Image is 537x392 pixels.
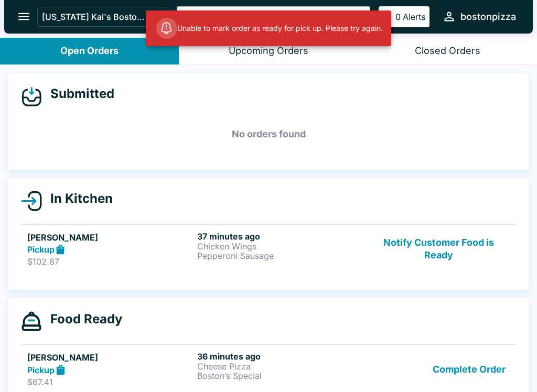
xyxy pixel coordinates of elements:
[403,12,425,22] p: Alerts
[197,242,363,251] p: Chicken Wings
[27,365,55,375] strong: Pickup
[42,311,122,327] h4: Food Ready
[27,244,55,255] strong: Pickup
[60,45,119,57] div: Open Orders
[428,351,510,387] button: Complete Order
[21,115,516,153] h5: No orders found
[27,231,193,244] h5: [PERSON_NAME]
[438,5,520,28] button: bostonpizza
[27,377,193,387] p: $67.41
[27,256,193,267] p: $102.87
[368,231,510,267] button: Notify Customer Food is Ready
[27,351,193,364] h5: [PERSON_NAME]
[460,10,516,23] div: bostonpizza
[42,191,113,206] h4: In Kitchen
[42,12,149,22] p: [US_STATE] Kai's Boston Pizza
[197,362,363,371] p: Cheese Pizza
[197,231,363,242] h6: 37 minutes ago
[156,14,383,43] div: Unable to mark order as ready for pick up. Please try again.
[42,86,114,102] h4: Submitted
[197,351,363,362] h6: 36 minutes ago
[395,12,401,22] p: 0
[229,45,308,57] div: Upcoming Orders
[197,371,363,380] p: Boston’s Special
[10,3,37,30] button: open drawer
[21,224,516,274] a: [PERSON_NAME]Pickup$102.8737 minutes agoChicken WingsPepperoni SausageNotify Customer Food is Ready
[197,251,363,260] p: Pepperoni Sausage
[37,7,168,27] button: [US_STATE] Kai's Boston Pizza
[415,45,480,57] div: Closed Orders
